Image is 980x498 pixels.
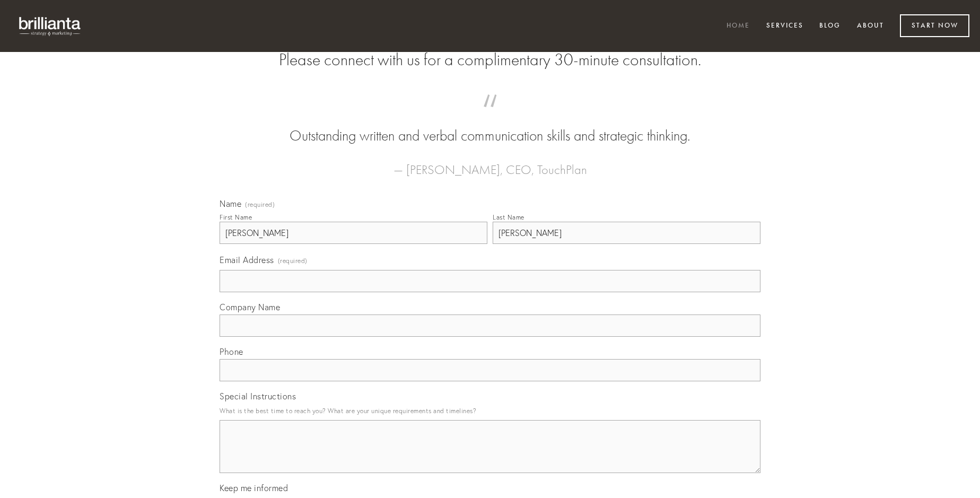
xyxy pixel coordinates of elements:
[220,404,760,418] p: What is the best time to reach you? What are your unique requirements and timelines?
[220,391,296,401] span: Special Instructions
[812,18,847,35] a: Blog
[220,198,241,209] span: Name
[900,14,969,37] a: Start Now
[220,302,280,312] span: Company Name
[245,202,275,208] span: (required)
[759,18,810,35] a: Services
[237,105,743,146] blockquote: Outstanding written and verbal communication skills and strategic thinking.
[220,255,274,265] span: Email Address
[11,11,90,41] img: brillianta - research, strategy, marketing
[237,146,743,180] figcaption: — [PERSON_NAME], CEO, TouchPlan
[237,105,743,126] span: “
[850,18,891,35] a: About
[220,50,760,70] h2: Please connect with us for a complimentary 30-minute consultation.
[278,254,308,268] span: (required)
[220,483,288,493] span: Keep me informed
[220,213,252,221] div: First Name
[220,346,243,357] span: Phone
[720,18,757,35] a: Home
[493,213,524,221] div: Last Name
